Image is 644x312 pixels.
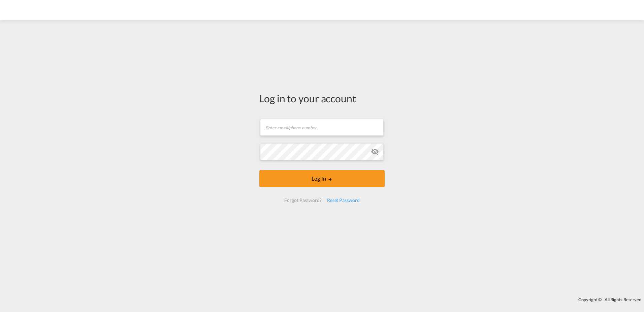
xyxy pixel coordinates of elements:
button: LOGIN [259,170,385,187]
div: Forgot Password? [282,194,324,206]
input: Enter email/phone number [260,119,384,136]
div: Log in to your account [259,91,385,105]
md-icon: icon-eye-off [371,148,379,156]
div: Reset Password [324,194,362,206]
